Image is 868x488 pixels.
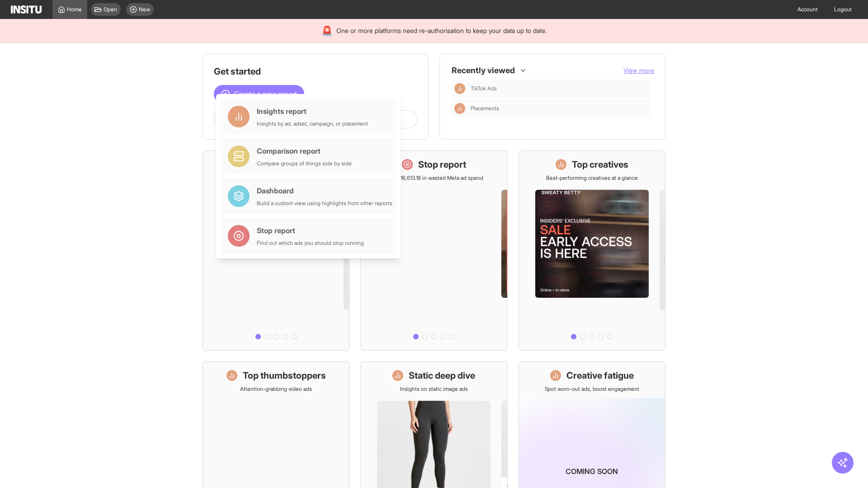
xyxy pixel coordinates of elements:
[471,85,647,92] span: TikTok Ads
[214,65,417,78] h1: Get started
[67,6,82,13] span: Home
[471,85,497,92] span: TikTok Ads
[257,160,352,167] div: Compare groups of things side by side
[454,103,465,114] div: Insights
[257,200,392,207] div: Build a custom view using highlights from other reports
[11,5,42,14] img: Logo
[546,174,638,182] p: Best-performing creatives at a glance
[471,105,647,112] span: Placements
[257,145,352,156] div: Comparison report
[240,385,312,393] p: Attention-grabbing video ads
[257,185,392,196] div: Dashboard
[471,105,499,112] span: Placements
[104,6,117,13] span: Open
[418,158,466,171] h1: Stop report
[572,158,628,171] h1: Top creatives
[400,385,468,393] p: Insights on static image ads
[321,24,333,37] div: 🚨
[257,106,368,117] div: Insights report
[203,150,349,351] a: What's live nowSee all active ads instantly
[384,174,483,182] p: Save £16,613.18 in wasted Meta ad spend
[234,89,297,99] span: Create a new report
[454,83,465,94] div: Insights
[519,150,665,351] a: Top creativesBest-performing creatives at a glance
[214,85,304,103] button: Create a new report
[336,26,547,35] span: One or more platforms need re-authorisation to keep your data up to date.
[257,239,364,247] div: Find out which ads you should stop running
[257,120,368,127] div: Insights by ad, adset, campaign, or placement
[139,6,150,13] span: New
[243,369,326,382] h1: Top thumbstoppers
[409,369,475,382] h1: Static deep dive
[623,66,654,74] span: View more
[360,150,507,351] a: Stop reportSave £16,613.18 in wasted Meta ad spend
[623,66,654,75] button: View more
[257,225,364,236] div: Stop report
